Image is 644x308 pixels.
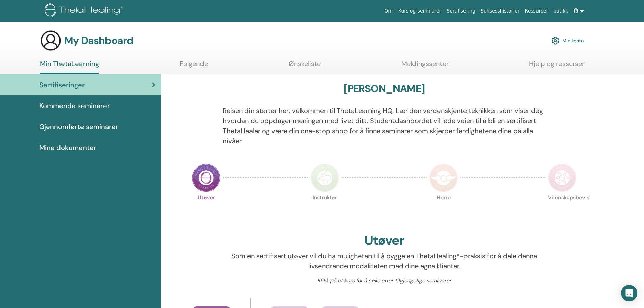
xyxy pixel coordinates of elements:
a: Min ThetaLearning [40,60,99,74]
a: Sertifisering [444,5,478,17]
h2: Utøver [364,233,404,248]
a: Om [382,5,396,17]
img: logo.png [45,3,125,19]
div: Open Intercom Messenger [621,285,637,301]
a: Følgende [180,60,208,73]
p: Utøver [192,195,220,223]
h3: My Dashboard [64,34,133,47]
img: cog.svg [551,35,559,46]
img: Practitioner [192,164,220,192]
a: Meldingssenter [401,60,449,73]
a: Hjelp og ressurser [529,60,585,73]
p: Reisen din starter her; velkommen til ThetaLearning HQ. Lær den verdenskjente teknikken som viser... [223,105,546,146]
a: Min konto [551,33,584,48]
p: Vitenskapsbevis [548,195,576,223]
a: butikk [551,5,571,17]
img: Master [429,164,458,192]
p: Som en sertifisert utøver vil du ha muligheten til å bygge en ThetaHealing®-praksis for å dele de... [223,251,546,271]
h3: [PERSON_NAME] [344,82,425,95]
span: Gjennomførte seminarer [39,122,118,132]
p: Instruktør [311,195,339,223]
a: Ressurser [522,5,551,17]
img: Instructor [311,164,339,192]
img: generic-user-icon.jpg [40,30,62,51]
p: Herre [429,195,458,223]
a: Ønskeliste [289,60,321,73]
p: Klikk på et kurs for å søke etter tilgjengelige seminarer [223,277,546,285]
a: Kurs og seminarer [396,5,444,17]
a: Suksesshistorier [478,5,522,17]
span: Kommende seminarer [39,101,110,111]
img: Certificate of Science [548,164,576,192]
span: Sertifiseringer [39,80,85,90]
span: Mine dokumenter [39,143,96,153]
